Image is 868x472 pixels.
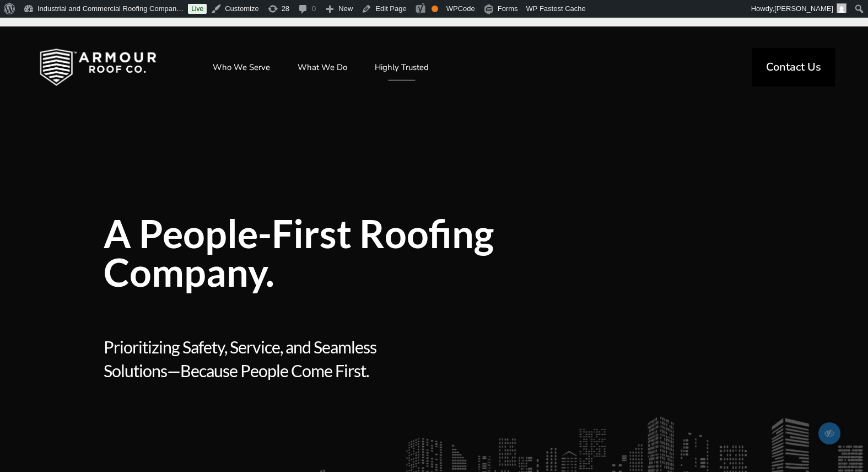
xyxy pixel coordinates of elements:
[287,53,358,81] a: What We Do
[818,422,840,444] span: Edit/Preview
[364,53,440,81] a: Highly Trusted
[766,62,821,73] span: Contact Us
[22,40,174,95] img: Industrial and Commercial Roofing Company | Armour Roof Co.
[752,48,835,87] a: Contact Us
[432,6,438,12] div: OK
[774,4,833,13] span: [PERSON_NAME]
[188,4,207,14] a: Live
[202,53,281,81] a: Who We Serve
